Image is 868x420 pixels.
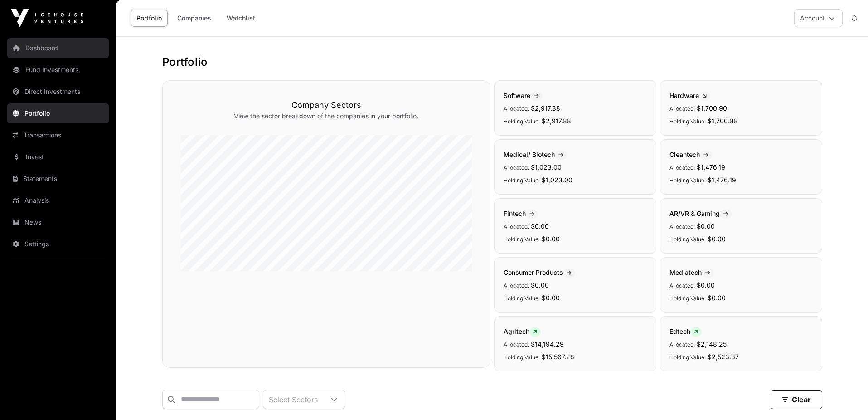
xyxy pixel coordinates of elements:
[697,222,715,230] span: $0.00
[531,281,549,289] span: $0.00
[263,390,323,409] div: Select Sectors
[504,92,543,99] span: Software
[7,125,109,145] a: Transactions
[697,281,715,289] span: $0.00
[7,212,109,232] a: News
[708,353,739,361] span: $2,523.37
[708,176,736,184] span: $1,476.19
[7,82,109,102] a: Direct Investments
[697,340,727,348] span: $2,148.25
[531,222,549,230] span: $0.00
[542,176,572,184] span: $1,023.00
[669,177,706,184] span: Holding Value:
[708,294,726,302] span: $0.00
[504,223,529,230] span: Allocated:
[669,295,706,302] span: Holding Value:
[504,118,540,125] span: Holding Value:
[504,177,540,184] span: Holding Value:
[697,104,727,112] span: $1,700.90
[131,10,168,27] a: Portfolio
[697,163,725,171] span: $1,476.19
[181,112,472,121] p: View the sector breakdown of the companies in your portfolio.
[7,169,109,189] a: Statements
[504,354,540,361] span: Holding Value:
[669,105,695,112] span: Allocated:
[504,327,541,335] span: Agritech
[11,9,83,27] img: Icehouse Ventures Logo
[542,294,560,302] span: $0.00
[531,163,562,171] span: $1,023.00
[162,55,822,69] h1: Portfolio
[669,164,695,171] span: Allocated:
[504,236,540,243] span: Holding Value:
[669,223,695,230] span: Allocated:
[504,210,538,217] span: Fintech
[171,10,217,27] a: Companies
[669,92,710,99] span: Hardware
[669,282,695,289] span: Allocated:
[504,269,575,276] span: Consumer Products
[794,9,843,27] button: Account
[221,10,261,27] a: Watchlist
[504,151,567,158] span: Medical/ Biotech
[669,269,714,276] span: Mediatech
[7,38,109,58] a: Dashboard
[504,295,540,302] span: Holding Value:
[708,235,726,243] span: $0.00
[669,118,706,125] span: Holding Value:
[7,234,109,254] a: Settings
[504,341,529,348] span: Allocated:
[669,341,695,348] span: Allocated:
[504,282,529,289] span: Allocated:
[181,99,472,112] h3: Company Sectors
[542,235,560,243] span: $0.00
[669,210,732,217] span: AR/VR & Gaming
[531,104,560,112] span: $2,917.88
[7,103,109,123] a: Portfolio
[531,340,564,348] span: $14,194.29
[542,117,571,125] span: $2,917.88
[669,354,706,361] span: Holding Value:
[7,147,109,167] a: Invest
[504,164,529,171] span: Allocated:
[771,390,822,409] button: Clear
[669,327,702,335] span: Edtech
[7,60,109,80] a: Fund Investments
[7,190,109,210] a: Analysis
[504,105,529,112] span: Allocated:
[542,353,574,361] span: $15,567.28
[708,117,738,125] span: $1,700.88
[823,376,868,420] iframe: Chat Widget
[669,151,712,158] span: Cleantech
[669,236,706,243] span: Holding Value:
